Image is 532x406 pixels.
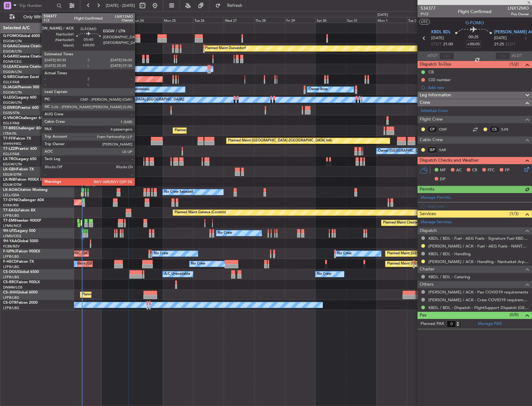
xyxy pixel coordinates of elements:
span: G-GAAL [3,44,17,48]
span: F-HECD [3,260,17,264]
a: G-JAGAPhenom 300 [3,85,39,89]
a: LX-INBFalcon 900EX EASy II [3,178,52,182]
div: No Crew [191,259,205,269]
span: KBDL BDL [431,29,451,35]
div: CB [428,69,434,75]
div: Owner [112,64,123,74]
a: EDLW/DTM [3,182,21,187]
a: LFPB/LBG [3,213,19,218]
a: LFMD/CEQ [3,234,21,238]
a: LFPB/LBG [3,265,19,269]
span: Dispatch [420,227,437,234]
div: No Crew [154,249,168,258]
div: Mon 25 [163,17,193,23]
a: T7-DYNChallenger 604 [3,198,44,202]
span: CR [472,167,477,173]
a: CS-DOUGlobal 6500 [3,270,39,274]
a: LFPB/LBG [3,306,19,310]
div: Sat 23 [102,17,132,23]
span: FFC [488,167,495,173]
a: LFPB/LBG [3,254,19,259]
div: No Crew Sabadell [164,187,193,197]
span: T7-FFI [3,137,14,141]
a: SAR [439,147,453,153]
a: SJN [501,127,515,132]
a: EGGW/LTN [3,49,22,54]
span: LNX12MO [508,5,529,12]
a: [PERSON_NAME] / ACK - Handling - Nantucket Arpt Ops [PERSON_NAME] / ACK [428,259,529,264]
div: Planned Maint [GEOGRAPHIC_DATA] ([GEOGRAPHIC_DATA]) [387,259,485,269]
a: EDLW/DTM [3,172,21,177]
div: Planned Maint Geneva (Cointrin) [175,208,226,217]
a: G-SIRSCitation Excel [3,75,39,79]
div: Sat 30 [315,17,346,23]
a: KBDL / BDL - Handling [428,251,471,256]
a: F-HECDFalcon 7X [3,260,34,264]
a: EVRA/RIX [3,203,19,208]
span: Refresh [222,3,248,8]
span: Dispatch To-Dos [420,61,451,68]
span: Leg Information [420,92,451,99]
a: T7-EMIHawker 900XP [3,219,41,223]
div: Fri 22 [71,17,102,23]
span: Services [420,210,436,218]
a: T7-FFIFalcon 7X [3,137,31,141]
span: T7-EAGL [3,209,18,212]
span: Only With Activity [16,15,66,19]
span: T7-BRE [3,127,16,130]
div: Tue 26 [193,17,224,23]
a: EGLF/FAB [3,121,19,126]
span: CS-DOU [3,270,18,274]
input: Trip Number [19,1,55,10]
div: Tue 2 [407,17,437,23]
span: G-ENRG [3,106,18,110]
a: Manage Services [421,219,452,225]
a: 9H-LPZLegacy 500 [3,229,35,233]
span: Charter [420,266,435,273]
a: Manage PAX [478,321,502,327]
a: [PERSON_NAME] / ACK - Fuel - AEG Fuels - NANTUCKET MEMORIAL - [PERSON_NAME] / ACK [428,243,529,249]
a: F-GPNJFalcon 900EX [3,250,40,253]
span: G-GARE [3,55,17,58]
a: T7-BREChallenger 604 [3,127,43,130]
div: CS [489,126,500,133]
span: Pax [420,312,427,319]
span: [DATE] [494,35,507,41]
div: Owner Ibiza [309,85,328,94]
div: Sun 31 [346,17,376,23]
span: G-LEAX [3,65,16,69]
a: G-GAALCessna Citation XLS+ [3,44,54,48]
span: G-VNOR [3,116,18,120]
a: Schedule Crew [421,108,448,114]
div: No Crew Cannes (Mandelieu) [103,85,149,94]
span: G-JAGA [3,85,17,89]
label: Planned PAX [421,321,444,327]
a: LX-GBHFalcon 7X [3,168,34,171]
a: EGNR/CEG [3,59,22,64]
span: (1/3) [510,210,519,217]
span: G-FOMO [465,20,484,26]
a: CMF [439,127,453,132]
span: T7-LZZI [3,147,16,151]
div: Thu 28 [254,17,285,23]
a: VHHH/HKG [3,141,21,146]
a: EGGW/LTN [3,70,22,74]
span: (0/0) [510,311,519,318]
span: P1/2 [421,12,436,17]
div: Planned Maint [GEOGRAPHIC_DATA] ([GEOGRAPHIC_DATA]) [83,157,181,166]
div: Mon 1 [376,17,407,23]
span: Others [420,281,433,288]
span: 9H-LPZ [3,229,16,233]
span: LX-AOA [3,188,17,192]
div: CP [427,126,437,133]
a: G-LEAXCessna Citation XLS [3,65,51,69]
span: T7-EMI [3,219,15,223]
div: Owner [GEOGRAPHIC_DATA] ([GEOGRAPHIC_DATA]) [378,146,464,156]
span: CS-DTR [3,301,16,305]
a: KBDL / BDL - Dispatch - FlightSupport Dispatch [GEOGRAPHIC_DATA] [428,305,529,310]
span: AC [456,167,462,173]
div: [DATE] [377,12,388,18]
span: T7-DYN [3,198,17,202]
span: G-SIRS [3,75,15,79]
span: [DATE] - [DATE] [106,3,135,8]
